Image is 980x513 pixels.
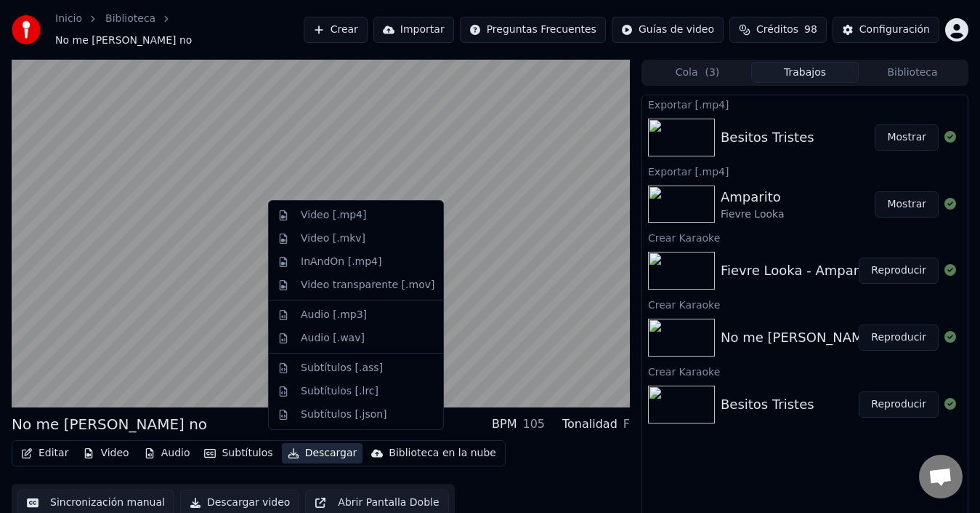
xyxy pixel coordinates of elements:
[859,62,966,83] button: Biblioteca
[301,384,378,399] div: Subtítulos [.lrc]
[721,261,875,281] div: Fievre Looka - Amparito
[642,162,968,180] div: Exportar [.mp4]
[721,127,814,148] div: Besitos Tristes
[729,17,827,43] button: Créditos98
[642,295,968,313] div: Crear Karaoke
[55,33,192,48] span: No me [PERSON_NAME] no
[721,327,896,348] div: No me [PERSON_NAME] no
[301,407,387,422] div: Subtítulos [.json]
[642,95,968,113] div: Exportar [.mp4]
[301,278,434,293] div: Video transparente [.mov]
[875,124,939,151] button: Mostrar
[859,391,939,418] button: Reproducir
[875,191,939,218] button: Mostrar
[301,255,382,269] div: InAndOn [.mp4]
[301,208,366,223] div: Video [.mp4]
[389,446,496,461] div: Biblioteca en la nube
[859,325,939,351] button: Reproducir
[562,415,617,433] div: Tonalidad
[756,23,798,37] span: Créditos
[642,228,968,246] div: Crear Karaoke
[138,443,196,464] button: Audio
[522,415,545,433] div: 105
[804,23,817,37] span: 98
[15,443,74,464] button: Editar
[642,362,968,380] div: Crear Karaoke
[721,187,784,207] div: Amparito
[12,414,207,434] div: No me [PERSON_NAME] no
[301,231,365,246] div: Video [.mkv]
[304,17,368,43] button: Crear
[721,394,814,415] div: Besitos Tristes
[612,17,724,43] button: Guías de video
[751,62,859,83] button: Trabajos
[55,12,304,48] nav: breadcrumb
[301,331,365,346] div: Audio [.wav]
[623,415,630,433] div: F
[492,415,517,433] div: BPM
[301,361,383,375] div: Subtítulos [.ass]
[460,17,606,43] button: Preguntas Frecuentes
[721,207,784,222] div: Fievre Looka
[55,12,82,26] a: Inicio
[859,23,930,37] div: Configuración
[105,12,155,26] a: Biblioteca
[644,62,751,83] button: Cola
[77,443,134,464] button: Video
[859,258,939,284] button: Reproducir
[833,17,939,43] button: Configuración
[198,443,278,464] button: Subtítulos
[705,65,719,80] span: ( 3 )
[301,308,367,322] div: Audio [.mp3]
[373,17,454,43] button: Importar
[282,443,363,464] button: Descargar
[12,15,41,44] img: youka
[919,455,963,498] div: Chat abierto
